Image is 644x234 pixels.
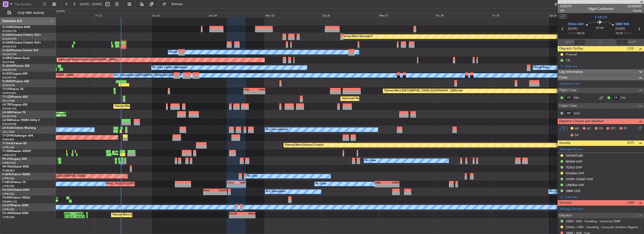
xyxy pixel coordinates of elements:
div: DNAA [227,181,236,184]
a: T7-EAGLFalcon 8X [2,142,27,145]
div: Planned Maint [GEOGRAPHIC_DATA] ([GEOGRAPHIC_DATA] Intl) [384,87,463,94]
div: KRNO [242,212,255,215]
div: Flight Confirmed [588,6,613,11]
span: 9H-YAA [2,165,13,168]
input: --:-- [574,39,585,45]
div: No Crew Sabadell [266,126,288,133]
span: (5/7) [627,140,634,145]
div: SBBR [236,181,245,184]
a: 9H-YAAGlobal 5000 [2,165,29,168]
span: G-SIRS [2,57,11,60]
a: DNAA / ABV - Handling - ExecuJet Aviation Nigeria DNAA [566,225,642,229]
a: DNMM/LOS [2,200,17,203]
span: 9H-LPZ [2,158,12,160]
a: LX-TROLegacy 650 [2,103,27,106]
a: T7-FFIFalcon 7X [2,88,23,91]
div: Planned Maint [GEOGRAPHIC_DATA] ([GEOGRAPHIC_DATA]) [115,103,189,110]
span: T7-EMI [2,150,11,153]
span: G-GAAL [2,34,13,36]
a: EGGW/LTN [2,107,16,110]
span: DNAA ABV [568,22,584,27]
div: Sun 24 [208,13,265,17]
span: 08:10 [577,31,584,36]
span: FP [624,126,627,131]
a: PHL [621,96,631,100]
span: Services [559,200,571,206]
div: EGGW [230,212,242,215]
div: EGGW [215,189,226,192]
div: Unplanned Maint Oxford ([GEOGRAPHIC_DATA]) [58,56,117,63]
div: CB [566,58,570,62]
a: EGGW/LTN [2,29,16,33]
a: LX-GBHFalcon 7X [2,111,26,114]
div: VHHH [254,88,264,91]
a: LFPB/LBG [2,184,15,188]
a: CS-JHHGlobal 6000 [2,212,28,215]
div: - [244,91,254,94]
span: CS-JHH [2,212,12,215]
span: LX-TRO [2,103,12,106]
a: SBBR / BSB - Handling - Universal SBBR [566,219,621,223]
a: EGGW/LTN [2,37,16,41]
a: FCBB/BZV [2,169,15,172]
span: F-HECD [2,181,13,184]
span: G-ENRG [2,80,13,83]
a: G-SIRSCitation Excel [2,57,29,60]
a: G-GAALCessna Citation XLS+ [2,34,41,36]
div: CP [565,95,573,100]
span: 535273 [560,4,571,9]
a: CS-RRCFalcon 900LX [2,196,30,199]
span: T7-LZZI [2,96,12,98]
span: FFC [610,126,616,131]
div: LFMN [387,181,399,184]
div: LIBERIA OVF [566,183,584,187]
a: GDA [574,111,584,115]
span: CS-DTR [2,204,12,207]
span: G-JAGA [2,65,13,67]
span: [DATE] - [DATE] [80,2,102,6]
div: Sat 23 [151,13,208,17]
a: G-FOMOGlobal 6000 [2,26,30,29]
a: LX-INBFalcon 900EX EASy II [2,119,39,122]
span: Only With Activity [12,11,50,15]
a: LFPB/LBG [2,177,15,180]
div: Add new [565,64,642,68]
div: BENIN OVF [566,160,582,164]
div: - [215,192,226,195]
a: CS-DTRFalcon 2000 [2,204,28,207]
span: Crew [559,75,567,80]
span: T7-FFI [2,88,11,91]
a: LFPB/LBG [2,208,15,211]
span: ATOT [565,40,573,45]
a: LFPB/LBG [2,146,15,149]
div: No Crew [365,157,376,164]
span: 1/5 [560,9,571,13]
div: CS [612,95,620,100]
a: EGLF/FAB [2,99,15,103]
div: A/C Unavailable [266,188,286,195]
span: [DATE] [568,27,578,31]
a: PBS [574,96,584,100]
div: Prebrief [566,52,577,56]
div: Planned Maint Chester [114,149,141,156]
span: SBBR BSB [615,22,629,27]
div: No Crew [316,180,326,187]
div: [DATE] [57,9,65,13]
button: Refresh [160,0,188,8]
a: EGNR/CEG [2,45,16,48]
div: A/C Unavailable [GEOGRAPHIC_DATA] ([GEOGRAPHIC_DATA]) [115,72,191,79]
div: - [204,192,215,195]
a: LFMN/NCE [2,153,16,157]
span: 07:45 [596,26,604,31]
a: VHHH/HKG [2,91,16,95]
span: LX-GBH [2,111,13,114]
a: G-ENRGPraetor 600 [2,80,29,83]
a: EDLW/DTM [2,122,16,126]
div: SBBR LDG [566,189,580,193]
button: Only With Activity [5,9,51,17]
span: Leg Information [559,69,583,75]
div: Planned Maint Geneva (Cointrin) [285,142,324,149]
span: Dispatch [559,213,572,218]
div: - [227,184,236,187]
div: Add new [565,195,642,199]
